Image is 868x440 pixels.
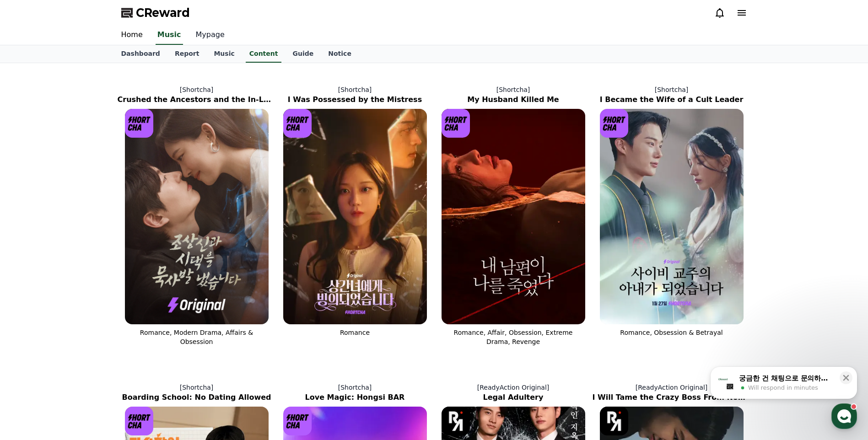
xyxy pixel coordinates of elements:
[125,407,154,435] img: [object Object] Logo
[593,383,751,392] p: [ReadyAction Original]
[140,329,253,345] span: Romance, Modern Drama, Affairs & Obsession
[600,109,744,324] img: I Became the Wife of a Cult Leader
[206,45,242,63] a: Music
[189,26,232,45] a: Mypage
[442,407,470,435] img: [object Object] Logo
[114,26,150,45] a: Home
[125,109,154,138] img: [object Object] Logo
[118,392,276,403] h2: Boarding School: No Dating Allowed
[118,85,276,94] p: [Shortcha]
[118,94,276,105] h2: Crushed the Ancestors and the In-Laws
[434,383,593,392] p: [ReadyAction Original]
[276,78,434,354] a: [Shortcha] I Was Possessed by the Mistress I Was Possessed by the Mistress [object Object] Logo R...
[276,94,434,105] h2: I Was Possessed by the Mistress
[118,383,276,392] p: [Shortcha]
[276,383,434,392] p: [Shortcha]
[283,109,312,138] img: [object Object] Logo
[340,329,370,336] span: Romance
[136,5,190,20] span: CReward
[135,304,158,311] span: Settings
[23,304,39,311] span: Home
[285,45,321,63] a: Guide
[600,407,629,435] img: [object Object] Logo
[620,329,722,336] span: Romance, Obsession & Betrayal
[454,329,573,345] span: Romance, Affair, Obsession, Extreme Drama, Revenge
[276,85,434,94] p: [Shortcha]
[434,392,593,403] h2: Legal Adultery
[125,109,269,324] img: Crushed the Ancestors and the In-Laws
[167,45,207,63] a: Report
[442,109,470,138] img: [object Object] Logo
[114,45,167,63] a: Dashboard
[156,26,183,45] a: Music
[442,109,585,324] img: My Husband Killed Me
[593,85,751,94] p: [Shortcha]
[118,290,176,313] a: Settings
[593,94,751,105] h2: I Became the Wife of a Cult Leader
[600,109,629,138] img: [object Object] Logo
[434,78,593,354] a: [Shortcha] My Husband Killed Me My Husband Killed Me [object Object] Logo Romance, Affair, Obsess...
[246,45,282,63] a: Content
[3,290,60,313] a: Home
[593,392,751,403] h2: I Will Tame the Crazy Boss From Now On
[76,304,103,311] span: Messages
[434,94,593,105] h2: My Husband Killed Me
[434,85,593,94] p: [Shortcha]
[121,5,190,20] a: CReward
[118,78,276,354] a: [Shortcha] Crushed the Ancestors and the In-Laws Crushed the Ancestors and the In-Laws [object Ob...
[283,407,312,435] img: [object Object] Logo
[283,109,427,324] img: I Was Possessed by the Mistress
[593,78,751,354] a: [Shortcha] I Became the Wife of a Cult Leader I Became the Wife of a Cult Leader [object Object] ...
[321,45,359,63] a: Notice
[60,290,118,313] a: Messages
[276,392,434,403] h2: Love Magic: Hongsi BAR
